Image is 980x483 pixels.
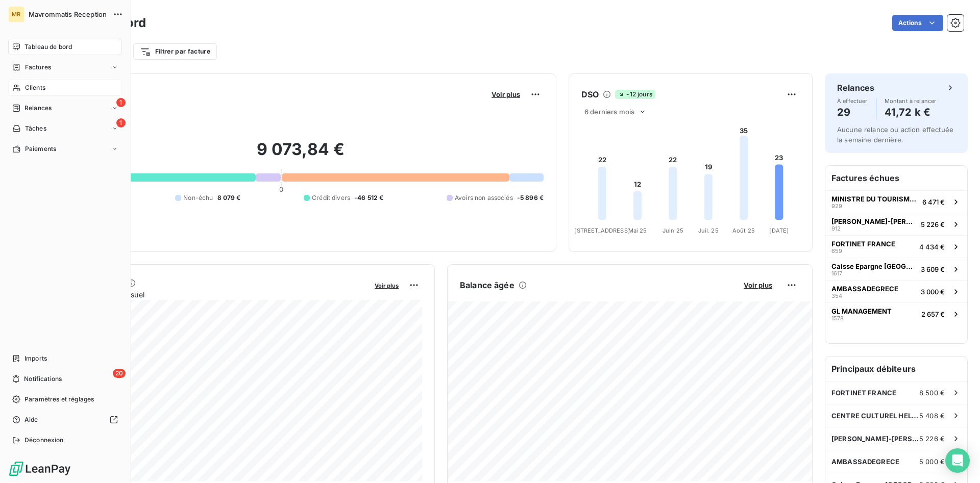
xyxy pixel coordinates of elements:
[24,395,94,404] span: Paramètres et réglages
[825,258,967,280] button: Caisse Epargne [GEOGRAPHIC_DATA]16173 609 €
[831,285,898,293] span: AMBASSADEGRECE
[217,193,241,202] span: 8 079 €
[741,281,775,290] button: Voir plus
[8,412,122,428] a: Aide
[116,118,126,128] span: 1
[831,195,918,203] span: MINISTRE DU TOURISME DE [GEOGRAPHIC_DATA]
[615,90,655,99] span: -12 jours
[24,436,64,445] span: Déconnexion
[919,457,945,466] span: 5 000 €
[492,90,520,98] span: Voir plus
[825,357,967,381] h6: Principaux débiteurs
[279,185,283,193] span: 0
[24,42,72,52] span: Tableau de bord
[584,108,634,116] span: 6 derniers mois
[25,63,51,72] span: Factures
[837,98,868,104] span: À effectuer
[919,412,945,420] span: 5 408 €
[25,83,45,92] span: Clients
[58,289,367,300] span: Chiffre d'affaires mensuel
[885,98,937,104] span: Montant à relancer
[921,265,945,273] span: 3 609 €
[831,248,842,254] span: 659
[58,139,544,170] h2: 9 073,84 €
[837,82,874,94] h6: Relances
[825,302,967,325] button: GL MANAGEMENT15782 657 €
[831,435,919,443] span: [PERSON_NAME]-[PERSON_NAME]
[744,281,772,289] span: Voir plus
[831,389,896,397] span: FORTINET FRANCE
[732,227,755,234] tspan: Août 25
[455,193,513,202] span: Avoirs non associés
[831,240,895,248] span: FORTINET FRANCE
[831,315,844,321] span: 1578
[25,144,56,154] span: Paiements
[919,243,945,251] span: 4 434 €
[574,227,629,234] tspan: [STREET_ADDRESS]
[831,217,917,225] span: [PERSON_NAME]-[PERSON_NAME]
[183,193,213,202] span: Non-échu
[825,280,967,302] button: AMBASSADEGRECE3543 000 €
[885,104,937,120] h4: 41,72 k €
[769,227,789,234] tspan: [DATE]
[825,190,967,213] button: MINISTRE DU TOURISME DE [GEOGRAPHIC_DATA]9296 471 €
[663,227,683,234] tspan: Juin 25
[831,262,917,270] span: Caisse Epargne [GEOGRAPHIC_DATA]
[831,307,892,315] span: GL MANAGEMENT
[921,310,945,318] span: 2 657 €
[825,213,967,235] button: [PERSON_NAME]-[PERSON_NAME]9125 226 €
[831,225,841,232] span: 912
[837,104,868,120] h4: 29
[24,104,52,113] span: Relances
[8,461,71,477] img: Logo LeanPay
[945,448,970,473] div: Open Intercom Messenger
[698,227,719,234] tspan: Juil. 25
[113,369,126,378] span: 20
[825,166,967,190] h6: Factures échues
[517,193,544,202] span: -5 896 €
[354,193,383,202] span: -46 512 €
[922,198,945,206] span: 6 471 €
[825,235,967,258] button: FORTINET FRANCE6594 434 €
[837,125,953,144] span: Aucune relance ou action effectuée la semaine dernière.
[892,15,943,31] button: Actions
[831,203,842,209] span: 929
[24,354,47,363] span: Imports
[831,270,842,276] span: 1617
[919,389,945,397] span: 8 500 €
[133,43,217,60] button: Filtrer par facture
[25,124,46,133] span: Tâches
[488,90,523,99] button: Voir plus
[8,6,24,22] div: MR
[375,282,399,289] span: Voir plus
[29,10,107,18] span: Mavrommatis Reception
[831,412,919,420] span: CENTRE CULTUREL HELLENIQUE
[628,227,647,234] tspan: Mai 25
[460,279,514,291] h6: Balance âgée
[312,193,350,202] span: Crédit divers
[116,98,126,107] span: 1
[831,293,842,299] span: 354
[919,435,945,443] span: 5 226 €
[581,88,599,100] h6: DSO
[24,415,38,424] span: Aide
[372,281,402,290] button: Voir plus
[24,374,62,384] span: Notifications
[921,220,945,228] span: 5 226 €
[831,457,899,466] span: AMBASSADEGRECE
[921,288,945,296] span: 3 000 €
